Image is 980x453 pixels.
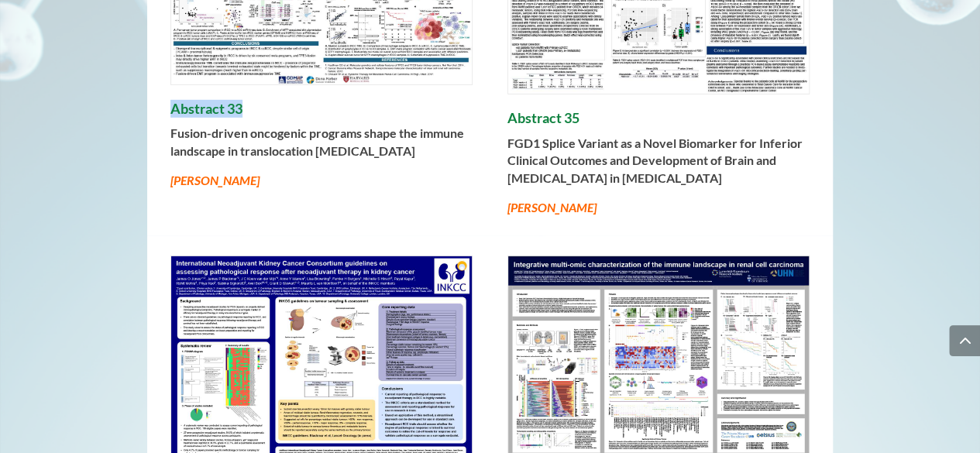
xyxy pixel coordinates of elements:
strong: Fusion-driven oncogenic programs shape the immune landscape in translocation [MEDICAL_DATA] [170,125,464,157]
h4: Abstract 33 [170,101,473,125]
strong: FGD1 Splice Variant as a Novel Biomarker for Inferior Clinical Outcomes and Development of Brain ... [507,136,803,185]
em: [PERSON_NAME] [507,200,597,214]
em: [PERSON_NAME] [170,173,260,187]
h4: Abstract 35 [507,110,810,135]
